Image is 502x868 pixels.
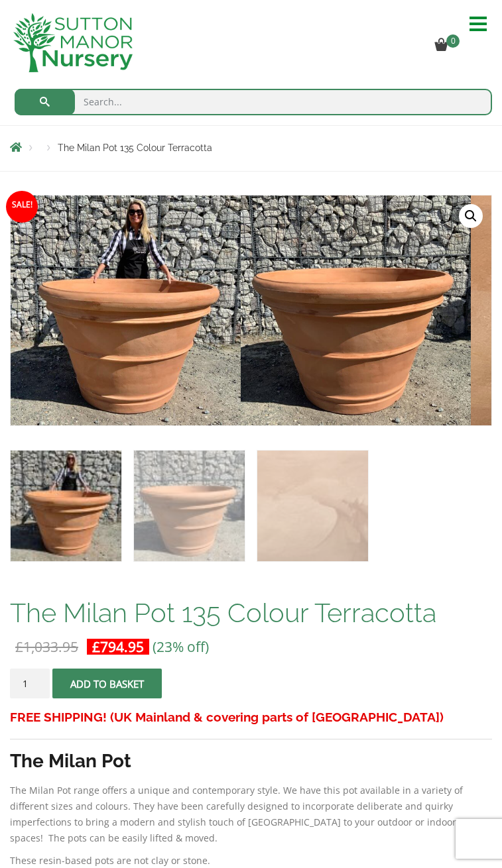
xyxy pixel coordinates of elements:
span: 0 [446,34,460,48]
strong: The Milan Pot [10,750,131,772]
img: The Milan Pot 135 Colour Terracotta - ter 1 [241,195,471,425]
span: The Milan Pot 135 Colour Terracotta [58,142,212,153]
span: Sale! [6,191,38,223]
a: 0 [434,40,464,53]
input: Search... [15,89,492,115]
span: (23% off) [153,637,209,656]
button: Add to basket [52,669,162,698]
img: The Milan Pot 135 Colour Terracotta - Image 3 [257,451,368,561]
h3: FREE SHIPPING! (UK Mainland & covering parts of [GEOGRAPHIC_DATA]) [10,705,492,730]
img: newlogo.png [13,13,133,72]
span: £ [92,637,100,656]
p: The Milan Pot range offers a unique and contemporary style. We have this pot available in a varie... [10,783,492,846]
h1: The Milan Pot 135 Colour Terracotta [10,599,492,627]
img: The Milan Pot 135 Colour Terracotta [11,451,121,561]
nav: Breadcrumbs [10,140,492,156]
img: The Milan Pot 135 Colour Terracotta - Image 2 [134,451,245,561]
bdi: 1,033.95 [15,637,78,656]
span: £ [15,637,23,656]
a: View full-screen image gallery [459,204,483,228]
input: Product quantity [10,669,50,698]
bdi: 794.95 [92,637,144,656]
